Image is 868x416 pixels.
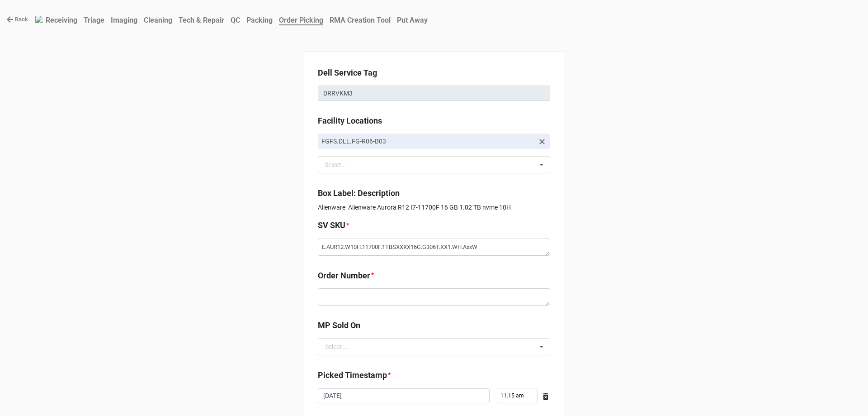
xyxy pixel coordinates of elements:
b: Receiving [46,16,77,24]
a: RMA Creation Tool [326,11,394,29]
b: Triage [84,16,104,24]
label: MP Sold On [318,319,360,332]
b: Tech & Repair [179,16,224,24]
label: Order Number [318,269,370,282]
p: FGFS.DLL.FG-R06-B03 [321,137,534,146]
a: Tech & Repair [175,11,227,29]
a: Back [6,15,28,24]
p: Alienware Alienware Aurora R12 I7-11700F 16 GB 1.02 TB nvme 10H [318,203,550,212]
b: Order Picking [279,16,323,25]
a: Receiving [42,11,80,29]
b: Put Away [397,16,428,24]
b: Box Label: Description [318,188,400,198]
a: Order Picking [276,11,326,29]
input: Time [497,388,538,403]
b: Packing [246,16,273,24]
div: Select ... [325,344,349,350]
img: RexiLogo.png [35,16,42,23]
b: QC [231,16,240,24]
label: SV SKU [318,219,345,232]
label: Dell Service Tag [318,67,377,79]
a: Packing [243,11,276,29]
div: Select ... [322,159,361,170]
input: Date [318,388,490,404]
a: Imaging [108,11,141,29]
b: Imaging [111,16,137,24]
a: QC [227,11,243,29]
a: Cleaning [141,11,175,29]
a: Triage [80,11,108,29]
textarea: E.AUR12.W10H.11700F.1TBSXXXX16G.G306T.XX1.WH.AxxW [318,239,550,256]
a: Put Away [394,11,431,29]
b: Cleaning [144,16,172,24]
label: Picked Timestamp [318,369,387,382]
label: Facility Locations [318,115,382,127]
b: RMA Creation Tool [330,16,391,24]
